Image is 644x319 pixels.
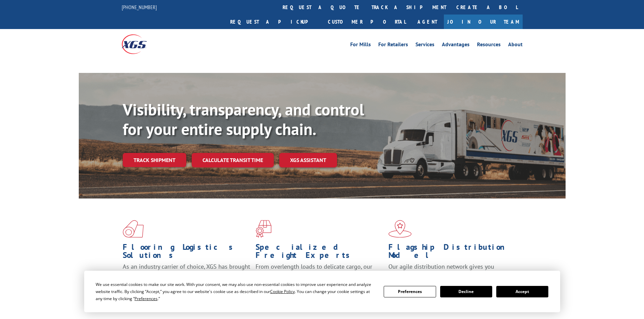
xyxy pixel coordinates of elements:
div: We use essential cookies to make our site work. With your consent, we may also use non-essential ... [96,281,376,302]
span: Cookie Policy [270,289,295,294]
img: xgs-icon-total-supply-chain-intelligence-red [123,220,144,238]
a: Advantages [442,42,470,49]
span: As an industry carrier of choice, XGS has brought innovation and dedication to flooring logistics... [123,263,250,287]
h1: Flooring Logistics Solutions [123,243,251,263]
a: Request a pickup [225,15,323,29]
h1: Specialized Freight Experts [256,243,383,263]
a: XGS ASSISTANT [279,153,337,167]
button: Accept [496,286,548,297]
b: Visibility, transparency, and control for your entire supply chain. [123,99,364,139]
button: Decline [440,286,492,297]
img: xgs-icon-focused-on-flooring-red [256,220,271,238]
h1: Flagship Distribution Model [388,243,516,263]
a: [PHONE_NUMBER] [122,4,157,10]
button: Preferences [384,286,436,297]
p: From overlength loads to delicate cargo, our experienced staff knows the best way to move your fr... [256,263,383,293]
a: For Mills [350,42,371,49]
a: Services [415,42,434,49]
div: Cookie Consent Prompt [84,271,560,312]
a: For Retailers [378,42,408,49]
a: Track shipment [123,153,186,167]
a: Resources [477,42,501,49]
a: Calculate transit time [192,153,274,167]
a: Agent [411,15,444,29]
a: About [508,42,523,49]
span: Our agile distribution network gives you nationwide inventory management on demand. [388,263,513,278]
img: xgs-icon-flagship-distribution-model-red [388,220,412,238]
a: Join Our Team [444,15,523,29]
a: Customer Portal [323,15,411,29]
span: Preferences [135,296,158,301]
